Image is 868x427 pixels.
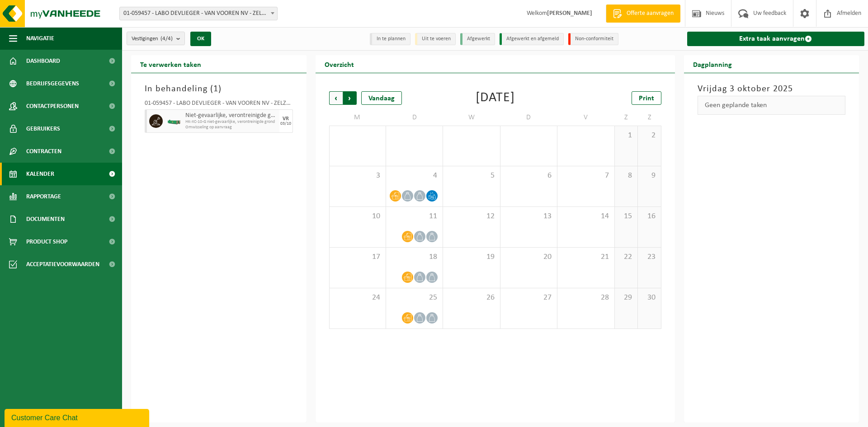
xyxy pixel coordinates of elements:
td: Z [638,109,661,126]
span: 2 [642,131,656,141]
img: HK-XC-10-GN-00 [167,118,181,125]
span: Volgende [343,91,357,105]
span: 29 [619,293,633,303]
td: D [500,109,557,126]
li: Afgewerkt en afgemeld [500,33,564,45]
span: 21 [562,252,609,262]
span: 7 [562,171,609,181]
span: 01-059457 - LABO DEVLIEGER - VAN VOOREN NV - ZELZATE [120,7,277,20]
span: 19 [448,252,495,262]
span: 10 [334,211,381,221]
span: Rapportage [26,185,61,208]
span: 9 [642,171,656,181]
li: In te plannen [370,33,410,45]
td: Z [615,109,638,126]
span: Navigatie [26,27,54,50]
span: 28 [562,293,609,303]
count: (4/4) [160,36,173,42]
span: 01-059457 - LABO DEVLIEGER - VAN VOOREN NV - ZELZATE [119,7,278,20]
span: HK-XC-10-G niet-gevaarlijke, verontreinigde grond [185,119,277,125]
span: 1 [619,131,633,141]
h2: Dagplanning [684,55,741,73]
span: Acceptatievoorwaarden [26,253,99,276]
td: M [329,109,386,126]
span: 15 [619,211,633,221]
button: OK [190,32,211,46]
span: Vestigingen [132,32,173,46]
a: Extra taak aanvragen [687,32,865,46]
h3: In behandeling ( ) [145,82,293,96]
li: Afgewerkt [460,33,495,45]
span: 8 [619,171,633,181]
span: 4 [391,171,438,181]
div: [DATE] [476,91,515,105]
span: Print [639,95,654,102]
span: 5 [448,171,495,181]
li: Non-conformiteit [568,33,618,45]
iframe: chat widget [5,407,151,427]
span: Bedrijfsgegevens [26,72,79,95]
span: 16 [642,211,656,221]
h3: Vrijdag 3 oktober 2025 [698,82,846,96]
span: 6 [505,171,552,181]
span: 27 [505,293,552,303]
span: 25 [391,293,438,303]
span: 30 [642,293,656,303]
span: 3 [334,171,381,181]
div: Geen geplande taken [698,96,846,115]
button: Vestigingen(4/4) [127,32,185,45]
div: 03/10 [280,122,291,126]
span: 1 [213,84,218,94]
span: Offerte aanvragen [624,9,676,18]
a: Offerte aanvragen [606,5,680,23]
h2: Overzicht [316,55,363,73]
span: Vorige [329,91,343,105]
span: 20 [505,252,552,262]
span: Product Shop [26,230,67,253]
div: Vandaag [361,91,402,105]
span: 14 [562,211,609,221]
div: 01-059457 - LABO DEVLIEGER - VAN VOOREN NV - ZELZATE [145,100,293,109]
span: Contracten [26,140,61,163]
span: Contactpersonen [26,95,79,117]
span: Kalender [26,163,54,185]
td: W [443,109,500,126]
a: Print [632,91,661,105]
span: 11 [391,211,438,221]
li: Uit te voeren [415,33,456,45]
span: Omwisseling op aanvraag [185,125,277,130]
span: 24 [334,293,381,303]
span: Gebruikers [26,117,60,140]
span: 12 [448,211,495,221]
td: V [557,109,614,126]
td: D [386,109,443,126]
span: 22 [619,252,633,262]
span: 26 [448,293,495,303]
span: 23 [642,252,656,262]
span: Documenten [26,208,65,230]
strong: [PERSON_NAME] [547,10,592,17]
span: Dashboard [26,50,60,72]
span: Niet-gevaarlijke, verontreinigde grond [185,112,277,119]
div: VR [283,116,289,122]
span: 17 [334,252,381,262]
span: 18 [391,252,438,262]
h2: Te verwerken taken [131,55,210,73]
span: 13 [505,211,552,221]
